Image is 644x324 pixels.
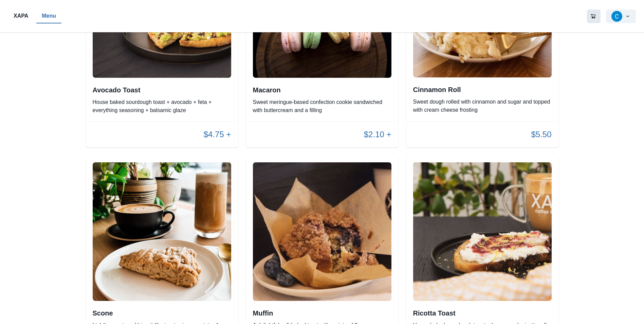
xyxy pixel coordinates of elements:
img: original.jpeg [413,162,552,301]
p: Sweet meringue-based confection cookie sandwiched with buttercream and a filling [253,98,391,114]
h2: Cinnamon Roll [413,86,552,94]
h2: Avocado Toast [93,86,231,94]
p: XAPA [14,12,28,20]
p: Sweet dough rolled with cinnamon and sugar and topped with cream cheese frosting [413,98,552,114]
button: Charles [606,10,636,23]
p: $5.50 [531,128,551,141]
img: original.jpeg [253,162,391,301]
button: Go to your shopping cart [587,10,601,23]
h2: Muffin [253,309,391,317]
h2: Scone [93,309,231,317]
img: original.jpeg [93,162,231,301]
h2: Macaron [253,86,391,94]
h2: Ricotta Toast [413,309,552,317]
p: $4.75 + [204,128,231,141]
p: $2.10 + [364,128,391,141]
p: House baked sourdough toast + avocado + feta + everything seasoning + balsamic glaze [93,98,231,114]
p: Menu [42,12,56,20]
